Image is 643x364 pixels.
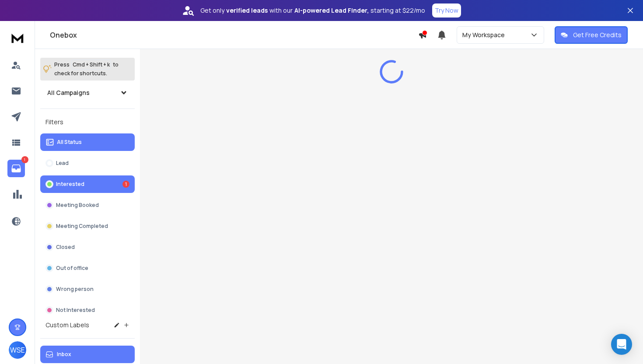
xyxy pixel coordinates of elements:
button: Interested1 [40,175,135,193]
button: Not Interested [40,301,135,319]
button: Out of office [40,259,135,277]
p: Get only with our starting at $22/mo [200,6,425,15]
button: Inbox [40,346,135,363]
p: Meeting Completed [56,223,108,230]
p: Press to check for shortcuts. [54,60,119,78]
p: Not Interested [56,307,95,314]
button: Wrong person [40,280,135,298]
button: All Status [40,133,135,151]
p: Inbox [57,351,71,358]
p: 1 [21,156,28,163]
button: Lead [40,154,135,172]
strong: AI-powered Lead Finder, [294,6,369,15]
p: Lead [56,160,69,167]
p: My Workspace [462,31,508,39]
strong: verified leads [226,6,268,15]
h1: Onebox [50,30,418,40]
p: Closed [56,244,75,251]
p: Interested [56,181,84,188]
button: Closed [40,238,135,256]
p: Meeting Booked [56,202,99,209]
p: Out of office [56,265,88,272]
button: Get Free Credits [555,26,628,44]
span: Cmd + Shift + k [71,59,111,70]
h3: Filters [40,116,135,128]
a: 1 [7,160,25,177]
p: Try Now [435,6,458,15]
button: Try Now [432,3,461,17]
h3: Custom Labels [45,321,89,329]
button: WSE [9,341,26,359]
p: All Status [57,139,82,146]
button: Meeting Booked [40,196,135,214]
img: logo [9,30,26,46]
p: Wrong person [56,286,94,293]
p: Get Free Credits [573,31,622,39]
div: Open Intercom Messenger [611,334,632,355]
h1: All Campaigns [47,88,90,97]
button: Meeting Completed [40,217,135,235]
div: 1 [122,181,129,188]
button: All Campaigns [40,84,135,101]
